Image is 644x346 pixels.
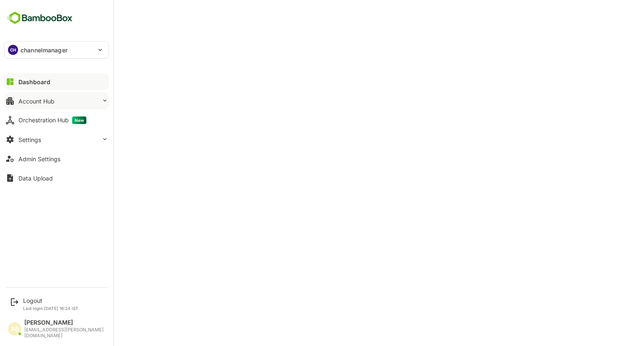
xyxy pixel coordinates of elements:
[4,10,75,26] img: BambooboxFullLogoMark.5f36c76dfaba33ec1ec1367b70bb1252.svg
[23,306,78,311] p: Last login: [DATE] 16:24 IST
[21,46,68,54] p: channelmanager
[18,116,86,124] div: Orchestration Hub
[8,322,21,336] div: AB
[23,297,78,304] div: Logout
[4,150,109,167] button: Admin Settings
[18,78,50,85] div: Dashboard
[18,175,53,182] div: Data Upload
[18,155,60,163] div: Admin Settings
[4,73,109,90] button: Dashboard
[18,98,55,105] div: Account Hub
[24,319,105,326] div: [PERSON_NAME]
[8,45,18,55] div: CH
[4,112,109,129] button: Orchestration HubNew
[4,93,109,109] button: Account Hub
[18,136,41,143] div: Settings
[5,41,109,58] div: CHchannelmanager
[24,327,105,338] div: [EMAIL_ADDRESS][PERSON_NAME][DOMAIN_NAME]
[4,131,109,148] button: Settings
[72,116,86,124] span: New
[4,170,109,186] button: Data Upload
